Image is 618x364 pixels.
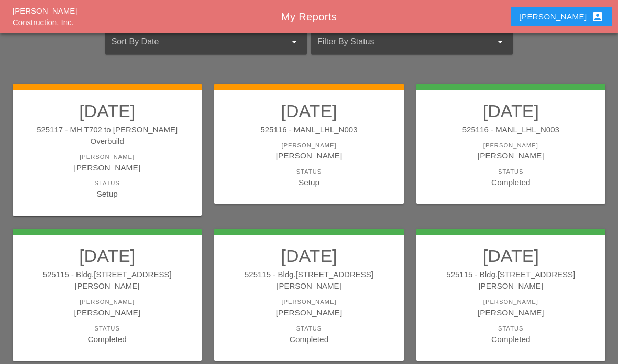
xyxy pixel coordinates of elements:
[519,10,603,23] div: [PERSON_NAME]
[225,101,393,122] h2: [DATE]
[225,325,393,334] div: Status
[23,162,191,174] div: [PERSON_NAME]
[23,246,191,346] a: [DATE]525115 - Bldg.[STREET_ADDRESS][PERSON_NAME][PERSON_NAME][PERSON_NAME]StatusCompleted
[225,298,393,307] div: [PERSON_NAME]
[288,36,301,49] i: arrow_drop_down
[225,269,393,293] div: 525115 - Bldg.[STREET_ADDRESS][PERSON_NAME]
[427,150,595,162] div: [PERSON_NAME]
[281,11,337,22] span: My Reports
[427,101,595,189] a: [DATE]525116 - MANL_LHL_N003[PERSON_NAME][PERSON_NAME]StatusCompleted
[427,298,595,307] div: [PERSON_NAME]
[225,142,393,151] div: [PERSON_NAME]
[427,168,595,177] div: Status
[23,101,191,201] a: [DATE]525117 - MH T702 to [PERSON_NAME] Overbuild[PERSON_NAME][PERSON_NAME]StatusSetup
[225,307,393,319] div: [PERSON_NAME]
[23,269,191,293] div: 525115 - Bldg.[STREET_ADDRESS][PERSON_NAME]
[427,142,595,151] div: [PERSON_NAME]
[494,36,506,49] i: arrow_drop_down
[23,325,191,334] div: Status
[23,188,191,200] div: Setup
[225,334,393,346] div: Completed
[427,246,595,346] a: [DATE]525115 - Bldg.[STREET_ADDRESS][PERSON_NAME][PERSON_NAME][PERSON_NAME]StatusCompleted
[23,298,191,307] div: [PERSON_NAME]
[427,325,595,334] div: Status
[225,168,393,177] div: Status
[225,150,393,162] div: [PERSON_NAME]
[23,124,191,148] div: 525117 - MH T702 to [PERSON_NAME] Overbuild
[591,10,604,23] i: account_box
[23,334,191,346] div: Completed
[427,334,595,346] div: Completed
[23,101,191,122] h2: [DATE]
[225,124,393,136] div: 525116 - MANL_LHL_N003
[427,307,595,319] div: [PERSON_NAME]
[225,101,393,189] a: [DATE]525116 - MANL_LHL_N003[PERSON_NAME][PERSON_NAME]StatusSetup
[13,6,77,27] a: [PERSON_NAME] Construction, Inc.
[427,269,595,293] div: 525115 - Bldg.[STREET_ADDRESS][PERSON_NAME]
[23,179,191,188] div: Status
[23,307,191,319] div: [PERSON_NAME]
[427,124,595,136] div: 525116 - MANL_LHL_N003
[427,177,595,189] div: Completed
[225,246,393,267] h2: [DATE]
[23,246,191,267] h2: [DATE]
[23,153,191,162] div: [PERSON_NAME]
[225,177,393,189] div: Setup
[427,101,595,122] h2: [DATE]
[427,246,595,267] h2: [DATE]
[511,7,612,26] button: [PERSON_NAME]
[225,246,393,346] a: [DATE]525115 - Bldg.[STREET_ADDRESS][PERSON_NAME][PERSON_NAME][PERSON_NAME]StatusCompleted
